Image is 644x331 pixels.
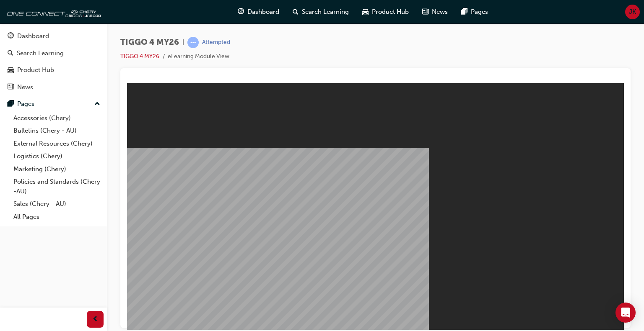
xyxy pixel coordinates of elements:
[94,99,100,110] span: up-icon
[8,100,14,108] span: pages-icon
[3,96,104,112] button: Pages
[17,99,34,109] div: Pages
[247,7,279,17] span: Dashboard
[238,7,244,17] span: guage-icon
[17,31,49,41] div: Dashboard
[17,82,33,92] div: News
[362,7,369,17] span: car-icon
[10,112,104,125] a: Accessories (Chery)
[168,52,229,62] li: eLearning Module View
[3,80,104,95] a: News
[629,7,636,17] span: JK
[286,3,356,21] a: search-iconSearch Learning
[10,137,104,150] a: External Resources (Chery)
[372,7,409,17] span: Product Hub
[120,38,179,47] span: TIGGO 4 MY26
[17,49,64,58] div: Search Learning
[231,3,286,21] a: guage-iconDashboard
[615,303,636,323] div: Open Intercom Messenger
[92,314,99,325] span: prev-icon
[10,163,104,176] a: Marketing (Chery)
[415,3,454,21] a: news-iconNews
[3,27,104,96] button: DashboardSearch LearningProduct HubNews
[8,67,14,74] span: car-icon
[461,7,467,17] span: pages-icon
[10,210,104,223] a: All Pages
[187,37,199,48] span: learningRecordVerb_ATTEMPT-icon
[4,3,101,20] img: oneconnect
[3,28,104,44] a: Dashboard
[8,33,14,40] span: guage-icon
[10,198,104,210] a: Sales (Chery - AU)
[625,5,640,19] button: JK
[3,46,104,61] a: Search Learning
[10,150,104,163] a: Logistics (Chery)
[471,7,488,17] span: Pages
[422,7,428,17] span: news-icon
[3,62,104,78] a: Product Hub
[8,50,13,57] span: search-icon
[432,7,448,17] span: News
[10,175,104,198] a: Policies and Standards (Chery -AU)
[202,38,230,46] div: Attempted
[302,7,349,17] span: Search Learning
[17,65,54,75] div: Product Hub
[454,3,495,21] a: pages-iconPages
[10,124,104,137] a: Bulletins (Chery - AU)
[182,38,184,47] span: |
[293,7,299,17] span: search-icon
[120,53,159,60] a: TIGGO 4 MY26
[356,3,415,21] a: car-iconProduct Hub
[8,84,14,91] span: news-icon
